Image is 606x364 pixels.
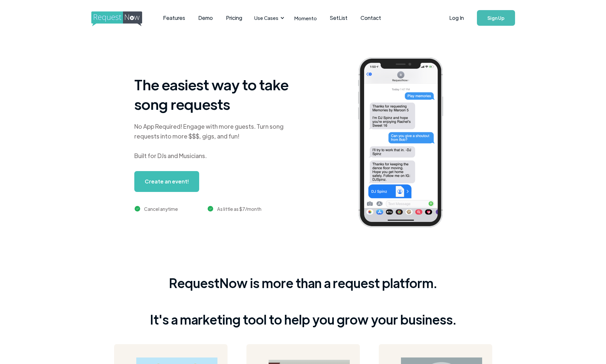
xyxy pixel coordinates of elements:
a: Demo [192,8,219,28]
a: Pricing [219,8,249,28]
a: Log In [443,7,470,29]
a: Momento [288,8,323,28]
img: requestnow logo [91,11,154,26]
div: RequestNow is more than a request platform. It's a marketing tool to help you grow your business. [150,274,456,328]
div: Cancel anytime [144,205,178,213]
a: home [91,11,140,24]
div: Use Cases [250,8,286,28]
img: venmo screenshot [446,201,515,221]
img: green checkmark [208,206,213,211]
a: Contact [354,8,388,28]
img: iphone screenshot [350,53,461,234]
a: Create an event! [134,171,199,192]
div: Use Cases [254,14,278,22]
div: As little as $7/month [217,205,261,213]
div: No App Required! Engage with more guests. Turn song requests into more $$$, gigs, and fun! Built ... [134,122,297,161]
h1: The easiest way to take song requests [134,75,297,114]
a: SetList [323,8,354,28]
a: Sign Up [477,10,515,26]
a: Features [156,8,192,28]
img: green checkmark [135,206,140,211]
img: contact card example [446,222,515,241]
